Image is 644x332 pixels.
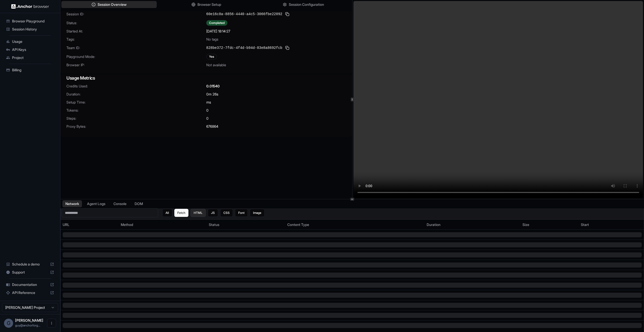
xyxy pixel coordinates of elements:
[4,281,56,289] div: Documentation
[206,92,218,97] span: 0m 26s
[15,323,40,327] span: guy@anchorforge.io
[66,54,206,59] span: Playground Mode:
[4,17,56,25] div: Browser Playground
[206,124,218,129] span: 676864
[287,222,423,227] div: Content Type
[206,37,218,42] span: No tags
[12,47,54,52] span: API Keys
[66,116,206,121] span: Steps:
[84,200,108,207] button: Agent Logs
[522,222,577,227] div: Size
[63,222,117,227] div: URL
[289,2,324,7] span: Session Configuration
[4,260,56,268] div: Schedule a demo
[62,200,82,207] button: Network
[132,200,146,207] button: DOM
[66,12,206,17] span: Session ID:
[110,200,130,207] button: Console
[12,68,54,73] span: Billing
[11,4,49,9] img: Anchor Logo
[206,116,209,121] span: 0
[66,124,206,129] span: Proxy Bytes:
[250,209,265,217] button: Image
[206,108,209,113] span: 0
[4,268,56,276] div: Support
[206,100,211,105] span: ms
[12,262,48,267] span: Schedule a demo
[581,222,642,227] div: Start
[66,92,206,97] span: Duration:
[206,12,282,17] span: 60e16c8a-8856-4440-a4c5-3066fbe22092
[206,29,230,34] span: [DATE] 18:14:27
[98,2,127,7] span: Session Overview
[12,19,54,24] span: Browser Playground
[15,318,43,322] span: Guy Ben Simhon
[12,27,54,32] span: Session History
[209,222,283,227] div: Status
[208,209,218,217] button: JS
[47,319,56,328] button: Open menu
[197,2,221,7] span: Browser Setup
[66,45,206,50] span: Team ID:
[4,66,56,74] div: Billing
[174,209,188,217] button: Fetch
[235,209,248,217] button: Font
[12,39,54,44] span: Usage
[206,62,226,68] span: Not available
[4,319,13,328] div: G
[206,54,217,59] div: Yes
[206,84,220,89] span: 0.01540
[4,46,56,54] div: API Keys
[206,45,282,50] span: 828be372-7fdc-4f4d-b94d-83e8a8692fcb
[66,62,206,68] span: Browser IP:
[4,289,56,297] div: API Reference
[12,290,48,295] span: API Reference
[66,75,346,82] h3: Usage Metrics
[206,20,227,26] div: Completed
[66,20,206,25] span: Status:
[162,209,172,217] button: All
[4,54,56,62] div: Project
[12,55,54,60] span: Project
[66,37,206,42] span: Tags:
[66,108,206,113] span: Tokens:
[427,222,519,227] div: Duration
[220,209,233,217] button: CSS
[66,100,206,105] span: Setup Time:
[121,222,205,227] div: Method
[66,84,206,89] span: Credits Used:
[4,38,56,46] div: Usage
[190,209,206,217] button: HTML
[4,25,56,33] div: Session History
[66,29,206,34] span: Started At:
[12,282,48,287] span: Documentation
[12,270,48,275] span: Support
